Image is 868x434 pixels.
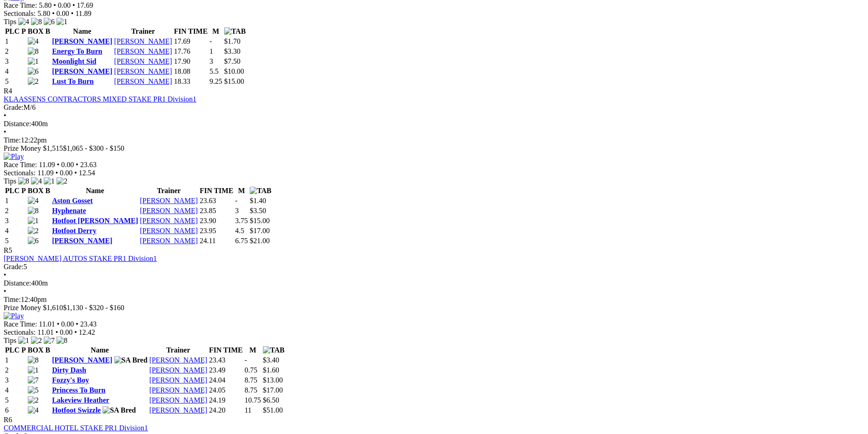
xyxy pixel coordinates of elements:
[114,47,172,55] a: [PERSON_NAME]
[250,207,266,214] span: $3.50
[56,177,67,185] img: 2
[209,346,243,355] th: FIN TIME
[51,186,139,195] th: Name
[245,356,247,364] text: -
[114,57,172,65] a: [PERSON_NAME]
[250,227,270,235] span: $17.00
[210,77,222,85] text: 9.25
[4,255,157,262] a: [PERSON_NAME] AUTOS STAKE PR1 Division1
[60,169,72,177] span: 0.00
[4,161,37,168] span: Race Time:
[74,328,77,336] span: •
[209,356,243,365] td: 23.43
[52,227,96,235] a: Hotfoot Derry
[28,47,39,56] img: 8
[51,346,148,355] th: Name
[210,57,213,65] text: 3
[28,237,39,245] img: 6
[52,366,86,374] a: Dirty Dash
[4,177,16,185] span: Tips
[61,320,74,328] span: 0.00
[140,217,198,225] a: [PERSON_NAME]
[52,10,55,17] span: •
[140,237,198,245] a: [PERSON_NAME]
[72,1,75,9] span: •
[18,177,29,185] img: 8
[4,120,31,128] span: Distance:
[80,320,97,328] span: 23.43
[52,67,112,75] a: [PERSON_NAME]
[224,27,246,36] img: TAB
[263,346,285,354] img: TAB
[5,216,26,225] td: 3
[28,77,39,86] img: 2
[28,207,39,215] img: 8
[52,217,138,225] a: Hotfoot [PERSON_NAME]
[103,406,136,414] img: SA Bred
[63,144,124,152] span: $1,065 - $300 - $150
[52,37,112,45] a: [PERSON_NAME]
[140,197,198,204] a: [PERSON_NAME]
[21,346,26,354] span: P
[5,236,26,245] td: 5
[4,112,6,119] span: •
[28,197,39,205] img: 4
[5,396,26,405] td: 5
[4,279,31,287] span: Distance:
[4,144,864,153] div: Prize Money $1,515
[76,320,78,328] span: •
[209,386,243,395] td: 24.05
[5,226,26,235] td: 4
[174,67,208,76] td: 18.08
[39,320,55,328] span: 11.01
[4,328,36,336] span: Sectionals:
[60,328,72,336] span: 0.00
[209,406,243,415] td: 24.20
[79,169,95,177] span: 12.54
[174,47,208,56] td: 17.76
[51,27,113,36] th: Name
[5,206,26,215] td: 2
[199,206,234,215] td: 23.85
[57,161,60,168] span: •
[5,187,20,194] span: PLC
[58,1,71,9] span: 0.00
[52,237,112,245] a: [PERSON_NAME]
[28,67,39,76] img: 6
[263,396,279,404] span: $6.50
[5,406,26,415] td: 6
[56,328,58,336] span: •
[28,57,39,66] img: 1
[4,103,24,111] span: Grade:
[5,196,26,205] td: 1
[250,217,270,225] span: $15.00
[53,1,56,9] span: •
[174,77,208,86] td: 18.33
[4,10,36,17] span: Sectionals:
[28,27,44,35] span: BOX
[28,406,39,414] img: 4
[209,366,243,375] td: 23.49
[76,161,78,168] span: •
[245,406,252,414] text: 11
[45,27,50,35] span: B
[52,47,102,55] a: Energy To Burn
[75,10,91,17] span: 11.89
[114,77,172,85] a: [PERSON_NAME]
[114,67,172,75] a: [PERSON_NAME]
[114,356,148,364] img: SA Bred
[4,18,16,26] span: Tips
[5,37,26,46] td: 1
[5,77,26,86] td: 5
[5,386,26,395] td: 4
[4,87,12,95] span: R4
[149,366,207,374] a: [PERSON_NAME]
[52,77,94,85] a: Lust To Burn
[52,207,86,214] a: Hyphenate
[235,207,239,214] text: 3
[52,386,105,394] a: Princess To Burn
[244,346,262,355] th: M
[21,187,26,194] span: P
[199,196,234,205] td: 23.63
[245,376,257,384] text: 8.75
